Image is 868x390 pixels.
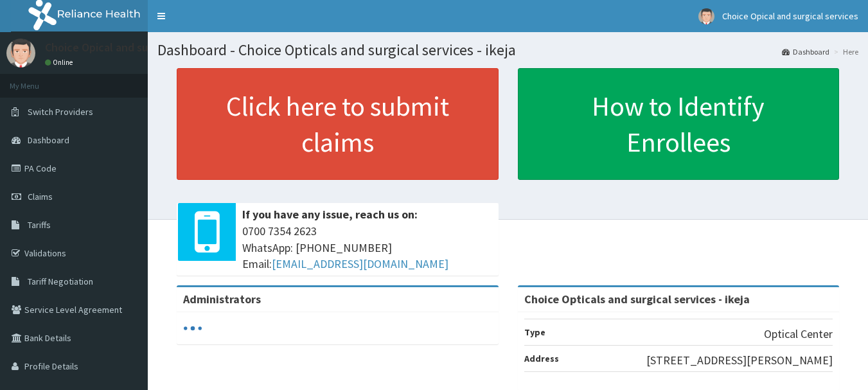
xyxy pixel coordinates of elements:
p: Choice Opical and surgical services [45,42,219,53]
h1: Dashboard - Choice Opticals and surgical services - ikeja [157,42,858,58]
span: Choice Opical and surgical services [722,10,858,22]
svg: audio-loading [183,319,202,338]
b: Address [524,353,559,364]
span: Switch Providers [28,106,93,118]
a: [EMAIL_ADDRESS][DOMAIN_NAME] [272,256,448,271]
span: Dashboard [28,134,69,146]
img: User Image [6,39,35,67]
b: If you have any issue, reach us on: [242,207,418,222]
li: Here [831,46,858,57]
p: Optical Center [764,326,833,342]
a: Click here to submit claims [177,68,499,180]
a: Dashboard [782,46,829,57]
p: [STREET_ADDRESS][PERSON_NAME] [646,352,833,369]
img: User Image [698,8,714,24]
b: Type [524,326,545,338]
span: Tariff Negotiation [28,276,93,287]
a: Online [45,58,76,67]
b: Administrators [183,292,261,306]
strong: Choice Opticals and surgical services - ikeja [524,292,750,306]
span: 0700 7354 2623 WhatsApp: [PHONE_NUMBER] Email: [242,223,492,272]
span: Claims [28,191,53,202]
span: Tariffs [28,219,51,231]
a: How to Identify Enrollees [518,68,840,180]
